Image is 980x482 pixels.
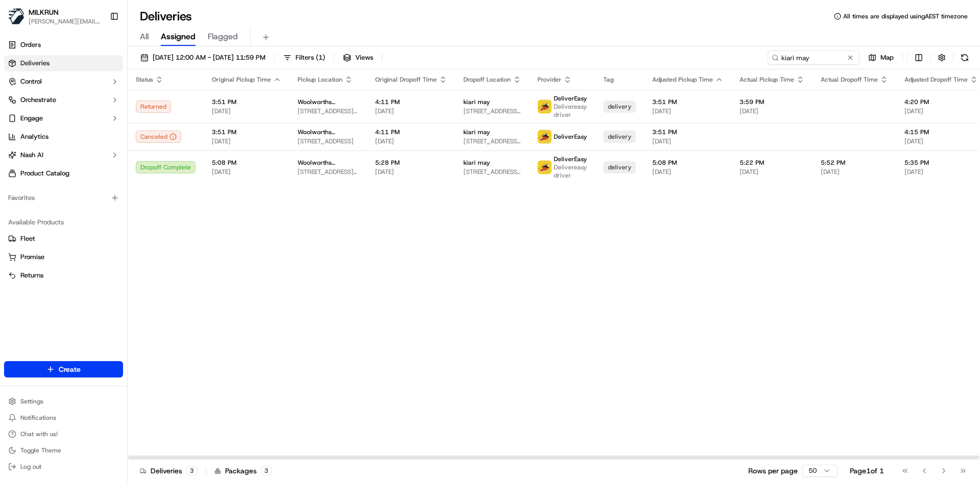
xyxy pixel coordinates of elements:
span: [DATE] [904,107,978,115]
button: [DATE] 12:00 AM - [DATE] 11:59 PM [136,50,270,65]
span: Orders [20,40,41,49]
span: [DATE] [740,168,804,176]
span: Provider [537,75,561,84]
span: [DATE] [375,107,447,115]
button: Control [4,73,123,90]
h1: Deliveries [140,8,192,24]
span: [DATE] [904,168,978,176]
span: Tag [603,75,614,84]
img: delivereasy_logo.png [538,100,551,113]
span: [DATE] [821,168,888,176]
button: Filters(1) [279,50,330,65]
div: Packages [214,466,272,476]
span: Map [880,53,894,62]
span: Settings [20,397,43,405]
span: Notifications [20,414,56,422]
span: Status [136,75,153,84]
p: Rows per page [748,466,798,476]
span: 5:08 PM [212,159,281,167]
button: Nash AI [4,147,123,163]
a: Product Catalog [4,165,123,182]
span: Woolworths Supermarket NZ - [GEOGRAPHIC_DATA] [298,98,359,106]
span: [DATE] [652,137,723,145]
span: All [140,31,149,43]
span: Nash AI [20,150,43,160]
span: Deliveries [20,59,50,68]
span: Adjusted Pickup Time [652,75,713,84]
img: delivereasy_logo.png [538,130,551,143]
button: Engage [4,110,123,126]
span: 4:15 PM [904,128,978,136]
span: Flagged [208,31,238,43]
span: DeliverEasy [554,94,587,103]
span: [STREET_ADDRESS][PERSON_NAME] [298,168,359,176]
span: [DATE] [212,168,281,176]
a: Analytics [4,129,123,145]
button: [PERSON_NAME][EMAIL_ADDRESS][DOMAIN_NAME] [29,17,102,26]
span: 4:11 PM [375,98,447,106]
span: Actual Pickup Time [740,75,794,84]
button: Returns [4,267,123,284]
span: Delivereasy driver [554,103,587,119]
a: Orders [4,37,123,53]
span: Woolworths Supermarket NZ - [GEOGRAPHIC_DATA] [298,159,359,167]
span: 3:59 PM [740,98,804,106]
span: Promise [20,252,44,262]
span: [DATE] [652,107,723,115]
span: Create [59,364,81,374]
span: [DATE] [740,107,804,115]
span: DeliverEasy [554,155,587,163]
button: Promise [4,249,123,265]
span: [DATE] [375,168,447,176]
button: Log out [4,460,123,474]
span: delivery [608,133,631,141]
button: Settings [4,394,123,409]
span: Original Dropoff Time [375,75,437,84]
span: 3:51 PM [212,128,281,136]
button: MILKRUN [29,7,59,17]
button: Refresh [958,50,972,65]
span: Adjusted Dropoff Time [904,75,968,84]
span: [STREET_ADDRESS][PERSON_NAME] [463,137,521,145]
span: [DATE] [375,137,447,145]
span: delivery [608,103,631,111]
img: MILKRUN [8,8,24,24]
span: Fleet [20,234,35,243]
button: Orchestrate [4,92,123,108]
span: [DATE] [212,107,281,115]
span: [DATE] 12:00 AM - [DATE] 11:59 PM [153,53,265,62]
button: Canceled [136,131,181,143]
span: Control [20,77,42,86]
span: [DATE] [212,137,281,145]
span: 4:20 PM [904,98,978,106]
span: ( 1 ) [316,53,325,62]
span: Engage [20,114,43,123]
button: Map [864,50,898,65]
span: Analytics [20,132,48,141]
button: MILKRUNMILKRUN[PERSON_NAME][EMAIL_ADDRESS][DOMAIN_NAME] [4,4,106,29]
a: Deliveries [4,55,123,71]
button: Views [338,50,378,65]
span: 3:51 PM [652,98,723,106]
span: Dropoff Location [463,75,511,84]
div: Available Products [4,214,123,231]
span: Pickup Location [298,75,342,84]
img: delivereasy_logo.png [538,161,551,174]
span: Product Catalog [20,169,69,178]
span: kiari may [463,98,490,106]
span: DeliverEasy [554,133,587,141]
button: Create [4,361,123,377]
div: Favorites [4,190,123,206]
span: delivery [608,163,631,171]
div: 3 [261,466,272,475]
span: [STREET_ADDRESS][PERSON_NAME] [298,107,359,115]
span: Views [355,53,373,62]
span: [STREET_ADDRESS][PERSON_NAME] [463,168,521,176]
span: Filters [296,53,325,62]
span: kiari may [463,128,490,136]
a: Fleet [8,234,119,243]
span: [STREET_ADDRESS] [298,137,359,145]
